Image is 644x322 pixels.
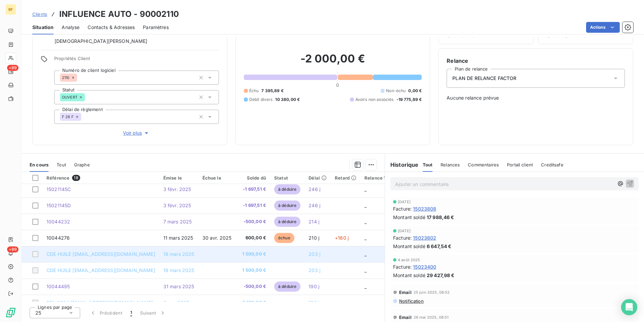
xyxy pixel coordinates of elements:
span: 25 juin 2025, 08:52 [414,290,450,294]
span: 1 [130,310,132,316]
span: [DATE] [398,229,411,233]
span: 31 mars 2025 [163,284,194,289]
span: Non-échu [386,88,406,94]
span: En cours [30,162,49,167]
span: Aucune relance prévue [447,95,625,101]
div: Référence [46,175,155,181]
span: 246 j [309,186,320,192]
span: 18 mars 2025 [163,267,194,273]
span: [DEMOGRAPHIC_DATA][PERSON_NAME] [55,38,148,45]
span: _ [364,251,366,257]
span: _ [364,186,366,192]
span: 15021145C [46,186,71,192]
span: 15021145D [46,203,71,208]
span: -500,00 € [239,283,266,290]
span: 15023400 [413,263,436,270]
span: 10 380,00 € [275,97,300,103]
span: -1 697,51 € [239,202,266,209]
h6: Historique [385,161,419,169]
span: -1 697,51 € [239,186,266,193]
span: 10044495 [46,284,70,289]
span: 1 500,00 € [239,267,266,274]
span: _ [364,219,366,224]
h6: Relance [447,57,625,65]
span: Montant soldé [393,272,425,279]
span: [DATE] [398,200,411,204]
span: 6 647,54 € [427,243,452,250]
span: 15023808 [413,205,436,212]
div: Retard [335,175,356,181]
span: 17 988,46 € [427,214,454,221]
span: 1 500,00 € [239,251,266,258]
span: 15023602 [413,234,436,241]
span: 3 190,00 € [239,299,266,306]
span: 203 j [309,267,320,273]
span: échue [274,233,294,243]
span: Clients [32,11,47,17]
span: 11 mars 2025 [163,235,193,241]
span: _ [364,300,366,305]
span: 18 [72,175,80,181]
input: Ajouter une valeur [81,114,87,120]
span: 3 févr. 2025 [163,186,191,192]
span: OUVERT [62,95,77,99]
span: 7 mars 2025 [163,219,192,224]
span: +99 [7,246,19,252]
div: Solde dû [239,175,266,181]
span: Facture : [393,263,412,270]
span: Contacts & Adresses [88,24,135,31]
span: Paramètres [143,24,169,31]
span: -19 775,89 € [396,97,422,103]
span: Tout [423,162,433,167]
div: Statut [274,175,300,181]
span: 0,00 € [408,88,422,94]
span: 190 j [309,284,319,289]
span: 600,00 € [239,235,266,241]
span: Situation [32,24,54,31]
span: 26 mai 2025, 08:51 [414,315,449,319]
div: Émise le [163,175,194,181]
span: à déduire [274,184,300,194]
span: -500,00 € [239,218,266,225]
span: 4 août 2025 [398,258,420,262]
span: Montant soldé [393,214,425,221]
button: Suivant [136,306,170,320]
span: 246 j [309,203,320,208]
span: Débit divers [249,97,273,103]
span: Email [399,290,412,295]
input: Ajouter une valeur [85,94,90,100]
span: Propriétés Client [54,56,219,65]
span: PLAN DE RELANCE FACTOR [452,75,516,82]
img: Logo LeanPay [5,307,16,318]
span: Portail client [507,162,533,167]
span: Email [399,315,412,320]
span: 30 avr. 2025 [202,235,232,241]
span: 214 j [309,219,319,224]
span: +99 [7,65,19,71]
span: Montant soldé [393,243,425,250]
span: Relances [441,162,460,167]
a: Clients [32,11,47,18]
span: Notification [398,298,424,304]
div: Délai [309,175,327,181]
span: 10044232 [46,219,70,224]
span: _ [364,235,366,241]
span: RFA 2024 [EMAIL_ADDRESS][DOMAIN_NAME] [46,300,153,305]
span: _ [364,203,366,208]
span: à déduire [274,281,300,292]
span: 203 j [309,251,320,257]
span: CDE HUILE [EMAIL_ADDRESS][DOMAIN_NAME] [46,267,155,273]
div: Open Intercom Messenger [621,299,637,315]
span: Tout [57,162,66,167]
span: F 28 F [62,115,74,119]
span: 7 395,89 € [261,88,284,94]
span: 10044276 [46,235,70,241]
span: Commentaires [468,162,499,167]
span: _ [364,267,366,273]
span: CDE HUILE [EMAIL_ADDRESS][DOMAIN_NAME] [46,251,155,257]
h3: INFLUENCE AUTO - 90002110 [59,8,179,20]
span: 25 [35,310,41,316]
h2: -2 000,00 € [244,52,422,72]
span: 0 [336,82,339,88]
div: BF [5,4,16,15]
